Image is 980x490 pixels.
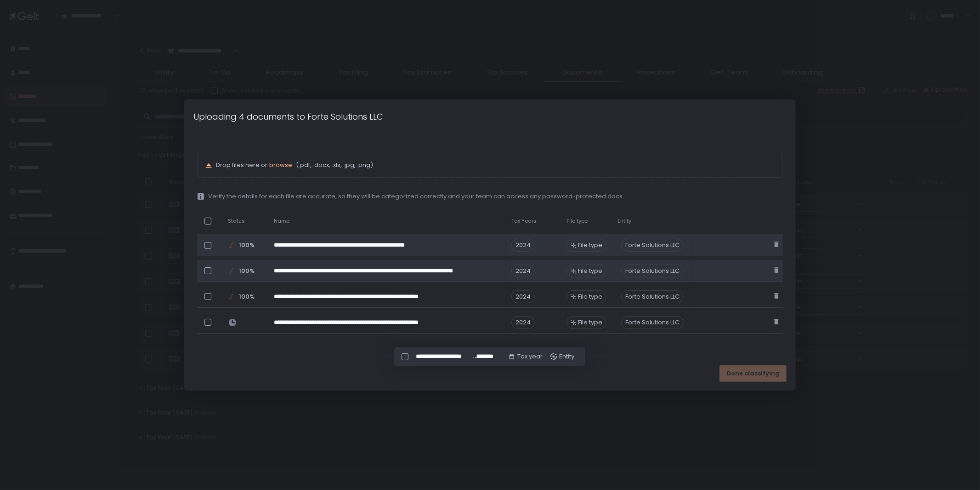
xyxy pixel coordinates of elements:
[578,293,602,301] span: File type
[216,161,775,169] p: Drop files here or
[239,267,254,275] span: 100%
[239,293,254,301] span: 100%
[269,161,292,169] button: browse
[578,267,602,275] span: File type
[621,290,684,303] div: Forte Solutions LLC
[193,110,383,123] h1: Uploading 4 documents to Forte Solutions LLC
[566,218,588,225] span: File type
[578,318,602,327] span: File type
[239,241,254,249] span: 100%
[294,161,373,169] span: (.pdf, .docx, .xls, .jpg, .png)
[550,352,574,361] button: Entity
[621,239,684,252] div: Forte Solutions LLC
[228,218,245,225] span: Status
[621,265,684,277] div: Forte Solutions LLC
[274,218,289,225] span: Name
[208,192,624,201] span: Verify the details for each file are accurate, so they will be categorized correctly and your tea...
[511,218,537,225] span: Tax Years
[617,218,631,225] span: Entity
[511,290,535,303] span: 2024
[511,239,535,252] span: 2024
[511,316,535,329] span: 2024
[578,241,602,249] span: File type
[621,316,684,329] div: Forte Solutions LLC
[511,265,535,277] span: 2024
[508,352,543,361] button: Tax year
